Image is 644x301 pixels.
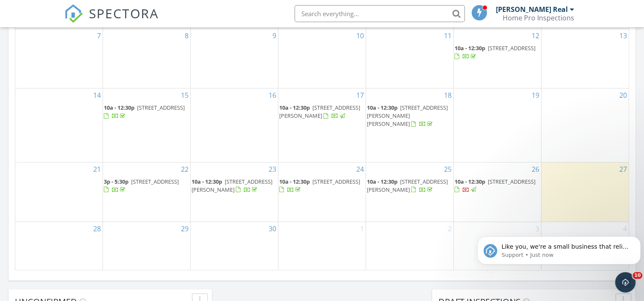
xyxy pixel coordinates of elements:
[279,104,360,119] span: [STREET_ADDRESS][PERSON_NAME]
[279,104,310,111] span: 10a - 12:30p
[28,25,155,65] span: Like you, we're a small business that relies on reviews to grow. If you have a few minutes, we'd ...
[267,162,278,176] a: Go to September 23, 2025
[455,178,535,193] a: 10a - 12:30p [STREET_ADDRESS]
[179,88,190,102] a: Go to September 15, 2025
[92,222,103,236] a: Go to September 28, 2025
[104,178,179,193] a: 3p - 5:30p [STREET_ADDRESS]
[278,221,366,270] td: Go to October 1, 2025
[92,162,103,176] a: Go to September 21, 2025
[453,88,541,162] td: Go to September 19, 2025
[442,88,453,102] a: Go to September 18, 2025
[366,221,453,270] td: Go to October 2, 2025
[367,177,452,195] a: 10a - 12:30p [STREET_ADDRESS][PERSON_NAME]
[15,88,103,162] td: Go to September 14, 2025
[618,88,629,102] a: Go to September 20, 2025
[279,178,360,193] a: 10a - 12:30p [STREET_ADDRESS]
[453,162,541,221] td: Go to September 26, 2025
[279,104,360,119] a: 10a - 12:30p [STREET_ADDRESS][PERSON_NAME]
[103,162,191,221] td: Go to September 22, 2025
[278,88,366,162] td: Go to September 17, 2025
[179,222,190,236] a: Go to September 29, 2025
[192,178,222,185] span: 10a - 12:30p
[367,103,452,130] a: 10a - 12:30p [STREET_ADDRESS][PERSON_NAME][PERSON_NAME]
[103,221,191,270] td: Go to September 29, 2025
[267,88,278,102] a: Go to September 16, 2025
[455,43,540,62] a: 10a - 12:30p [STREET_ADDRESS]
[367,178,448,193] a: 10a - 12:30p [STREET_ADDRESS][PERSON_NAME]
[279,178,310,185] span: 10a - 12:30p
[355,162,366,176] a: Go to September 24, 2025
[192,177,277,195] a: 10a - 12:30p [STREET_ADDRESS][PERSON_NAME]
[191,28,278,88] td: Go to September 9, 2025
[104,178,129,185] span: 3p - 5:30p
[279,177,365,195] a: 10a - 12:30p [STREET_ADDRESS]
[95,29,103,43] a: Go to September 7, 2025
[541,162,629,221] td: Go to September 27, 2025
[541,88,629,162] td: Go to September 20, 2025
[192,178,272,193] span: [STREET_ADDRESS][PERSON_NAME]
[192,178,272,193] a: 10a - 12:30p [STREET_ADDRESS][PERSON_NAME]
[358,222,366,236] a: Go to October 1, 2025
[312,178,360,185] span: [STREET_ADDRESS]
[455,44,485,52] span: 10a - 12:30p
[103,28,191,88] td: Go to September 8, 2025
[496,5,568,14] div: [PERSON_NAME] Real
[279,103,365,121] a: 10a - 12:30p [STREET_ADDRESS][PERSON_NAME]
[191,221,278,270] td: Go to September 30, 2025
[618,29,629,43] a: Go to September 13, 2025
[442,29,453,43] a: Go to September 11, 2025
[366,88,453,162] td: Go to September 18, 2025
[278,162,366,221] td: Go to September 24, 2025
[446,222,453,236] a: Go to October 2, 2025
[89,4,159,22] span: SPECTORA
[28,33,156,40] p: Message from Support, sent Just now
[455,44,535,60] a: 10a - 12:30p [STREET_ADDRESS]
[191,88,278,162] td: Go to September 16, 2025
[104,177,189,195] a: 3p - 5:30p [STREET_ADDRESS]
[104,103,189,121] a: 10a - 12:30p [STREET_ADDRESS]
[455,178,485,185] span: 10a - 12:30p
[366,28,453,88] td: Go to September 11, 2025
[64,4,83,23] img: The Best Home Inspection Software - Spectora
[191,162,278,221] td: Go to September 23, 2025
[474,219,644,278] iframe: Intercom notifications message
[453,221,541,270] td: Go to October 3, 2025
[541,28,629,88] td: Go to September 13, 2025
[104,104,185,119] a: 10a - 12:30p [STREET_ADDRESS]
[15,28,103,88] td: Go to September 7, 2025
[455,177,540,195] a: 10a - 12:30p [STREET_ADDRESS]
[530,88,541,102] a: Go to September 19, 2025
[367,104,398,111] span: 10a - 12:30p
[615,272,635,292] iframe: Intercom live chat
[530,29,541,43] a: Go to September 12, 2025
[103,88,191,162] td: Go to September 15, 2025
[442,162,453,176] a: Go to September 25, 2025
[367,104,448,128] a: 10a - 12:30p [STREET_ADDRESS][PERSON_NAME][PERSON_NAME]
[137,104,185,111] span: [STREET_ADDRESS]
[267,222,278,236] a: Go to September 30, 2025
[367,178,398,185] span: 10a - 12:30p
[488,178,535,185] span: [STREET_ADDRESS]
[278,28,366,88] td: Go to September 10, 2025
[295,5,465,22] input: Search everything...
[15,162,103,221] td: Go to September 21, 2025
[488,44,535,52] span: [STREET_ADDRESS]
[633,272,642,279] span: 10
[503,14,574,22] div: Home Pro Inspections
[367,178,448,193] span: [STREET_ADDRESS][PERSON_NAME]
[366,162,453,221] td: Go to September 25, 2025
[271,29,278,43] a: Go to September 9, 2025
[64,11,159,29] a: SPECTORA
[131,178,179,185] span: [STREET_ADDRESS]
[453,28,541,88] td: Go to September 12, 2025
[530,162,541,176] a: Go to September 26, 2025
[183,29,190,43] a: Go to September 8, 2025
[179,162,190,176] a: Go to September 22, 2025
[367,104,448,128] span: [STREET_ADDRESS][PERSON_NAME][PERSON_NAME]
[15,221,103,270] td: Go to September 28, 2025
[355,29,366,43] a: Go to September 10, 2025
[92,88,103,102] a: Go to September 14, 2025
[104,104,135,111] span: 10a - 12:30p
